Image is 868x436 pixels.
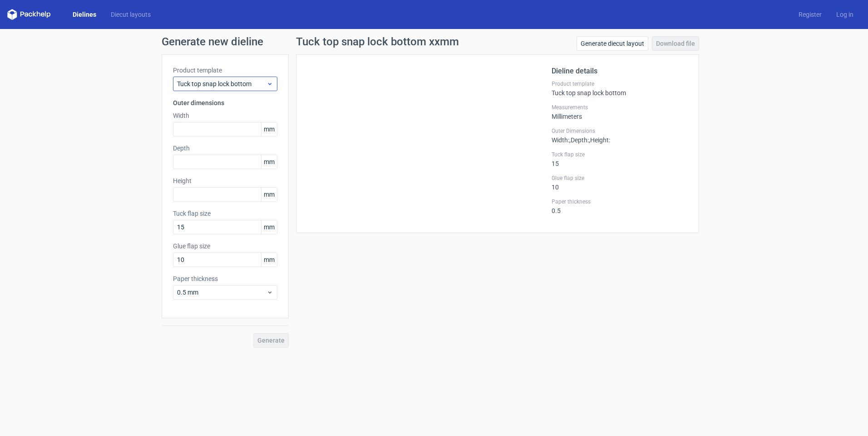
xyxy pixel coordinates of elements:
label: Outer Dimensions [552,127,688,135]
label: Product template [552,80,688,87]
div: 0.5 [552,198,688,214]
a: Log in [829,10,861,19]
div: Tuck top snap lock bottom [552,80,688,97]
a: Register [791,10,829,19]
label: Width [173,111,277,120]
span: Tuck top snap lock bottom [177,79,266,88]
h1: Generate new dieline [162,36,706,47]
h2: Dieline details [552,66,688,77]
label: Tuck flap size [173,209,277,218]
label: Height [173,176,277,185]
label: Glue flap size [552,174,688,182]
span: , Depth : [569,136,589,144]
span: mm [261,253,277,266]
span: mm [261,220,277,234]
a: Generate diecut layout [577,36,648,51]
span: mm [261,188,277,201]
span: mm [261,155,277,169]
span: mm [261,122,277,136]
span: 0.5 mm [177,288,266,297]
label: Depth [173,144,277,153]
h3: Outer dimensions [173,98,277,107]
span: , Height : [589,136,610,144]
label: Product template [173,66,277,75]
h1: Tuck top snap lock bottom xxmm [296,36,459,47]
a: Dielines [65,10,104,19]
label: Paper thickness [552,198,688,205]
div: 10 [552,174,688,191]
span: Width : [552,136,569,144]
label: Measurements [552,104,688,111]
div: 15 [552,151,688,167]
div: Millimeters [552,104,688,120]
a: Diecut layouts [104,10,158,19]
label: Tuck flap size [552,151,688,158]
label: Paper thickness [173,274,277,283]
label: Glue flap size [173,242,277,251]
